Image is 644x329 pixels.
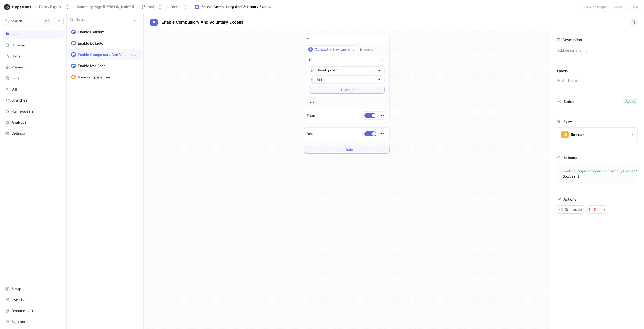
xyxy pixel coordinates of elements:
div: Logs [12,76,20,80]
button: Deprecate [557,205,584,214]
div: Draft [170,5,179,9]
div: Context > Environment [315,47,354,52]
p: Status [563,98,574,105]
span: Delete [594,208,605,211]
span: Deprecate [565,208,582,211]
div: Enable Compulsory And Voluntary Excess [201,4,271,10]
span: Search... [11,19,26,23]
div: is one of [360,47,375,52]
span: ＋ [341,148,344,151]
div: K [43,18,51,24]
button: Draft [168,2,190,11]
div: Setup [12,287,21,291]
button: Add labels... [555,77,584,84]
p: Actions [563,197,576,201]
div: Preview [12,65,25,69]
p: Then [307,113,315,118]
span: Enable Compulsory And Voluntary Excess [162,20,243,24]
div: Splits [12,54,20,58]
div: List [309,57,315,63]
span: Summary Page ([PERSON_NAME]) [77,5,134,9]
div: Schema [12,43,25,47]
span: View changes [583,5,607,9]
div: Sign out [12,320,25,324]
button: Policy Expert [37,2,72,11]
div: Enable Defaqto [78,41,103,45]
span: Value [345,88,354,91]
button: Search...K [3,17,53,25]
div: Documentation [12,309,37,313]
div: Enable Compulsory And Voluntary Excess [78,52,136,57]
div: Analytics [12,120,26,124]
button: Delete [586,205,607,214]
a: Documentation [3,306,64,315]
div: Branches [12,98,27,102]
button: Context > Environment [307,45,356,53]
div: Active [625,99,635,104]
div: Logic [12,32,20,36]
div: Enable Mta Fees [78,64,105,68]
div: Settings [12,131,25,135]
div: View complete tree [78,75,110,79]
div: Enable Platinum [78,30,104,34]
button: Reset [612,3,626,11]
div: Boolean [571,132,584,137]
div: Pull requests [12,109,33,113]
p: Type [563,119,572,123]
span: Reset [614,5,623,9]
div: Live chat [12,298,26,302]
span: Save [630,5,638,9]
p: Default [307,131,318,137]
div: Diff [12,87,17,91]
p: Add description... [555,46,639,55]
p: Labels [557,69,568,73]
div: Policy Expert [39,5,61,9]
button: Boolean [557,127,638,142]
span: Rule [346,148,353,151]
button: View changes [581,3,609,11]
button: main [139,2,164,11]
p: Description [563,38,582,42]
span: ＋ [340,88,343,91]
button: ＋Rule [304,146,390,154]
input: Search... [76,17,130,22]
button: Save [628,3,641,11]
div: Add labels... [562,79,583,82]
p: Schema [563,156,577,160]
button: is one of [358,45,383,53]
button: ＋Value [309,86,385,94]
div: main [148,5,156,9]
p: If [307,37,309,42]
